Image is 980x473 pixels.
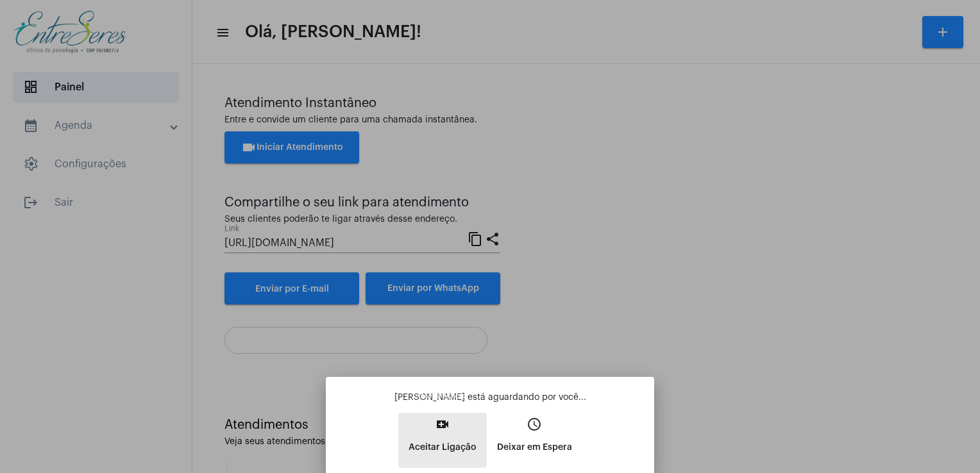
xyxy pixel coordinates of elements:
[409,436,477,459] p: Aceitar Ligação
[527,417,542,432] mat-icon: access_time
[398,413,487,468] button: Aceitar Ligação
[435,417,450,432] mat-icon: video_call
[497,436,572,459] p: Deixar em Espera
[336,391,644,404] p: [PERSON_NAME] está aguardando por você...
[487,413,582,468] button: Deixar em Espera
[415,389,471,404] div: Aceitar ligação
